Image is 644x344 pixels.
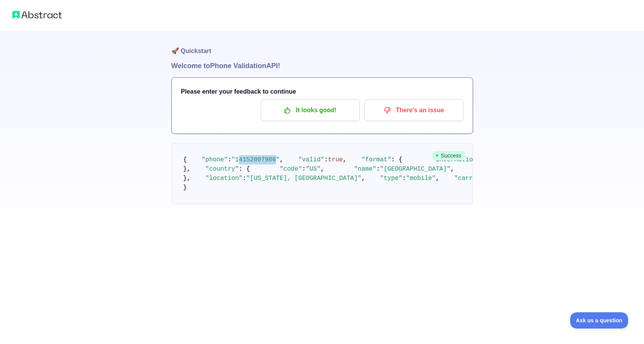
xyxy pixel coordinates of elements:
[202,156,228,163] span: "phone"
[171,31,473,60] h1: 🚀 Quickstart
[380,166,450,173] span: "[GEOGRAPHIC_DATA]"
[205,175,243,182] span: "location"
[231,156,280,163] span: "14152007986"
[321,166,325,173] span: ,
[183,156,187,163] span: {
[261,99,360,121] button: It looks good!
[406,175,436,182] span: "mobile"
[324,156,328,163] span: :
[361,156,391,163] span: "format"
[364,99,463,121] button: There's an issue
[354,166,376,173] span: "name"
[298,156,324,163] span: "valid"
[328,156,343,163] span: true
[280,156,284,163] span: ,
[171,60,473,71] h1: Welcome to Phone Validation API!
[432,151,465,160] span: Success
[391,156,402,163] span: : {
[570,312,629,329] iframe: Toggle Customer Support
[370,104,458,117] p: There's an issue
[376,166,380,173] span: :
[432,156,488,163] span: "international"
[402,175,406,182] span: :
[451,166,454,173] span: ,
[380,175,402,182] span: "type"
[436,175,439,182] span: ,
[280,166,302,173] span: "code"
[246,175,362,182] span: "[US_STATE], [GEOGRAPHIC_DATA]"
[302,166,306,173] span: :
[12,9,62,20] img: Abstract logo
[306,166,320,173] span: "US"
[228,156,232,163] span: :
[181,87,463,96] h3: Please enter your feedback to continue
[266,104,354,117] p: It looks good!
[239,166,250,173] span: : {
[243,175,246,182] span: :
[205,166,239,173] span: "country"
[454,175,487,182] span: "carrier"
[343,156,347,163] span: ,
[361,175,365,182] span: ,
